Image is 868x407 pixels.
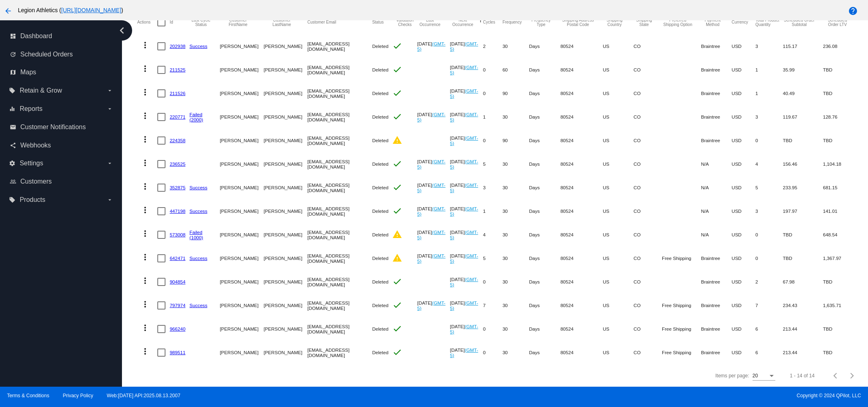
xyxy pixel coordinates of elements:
[10,139,113,152] a: share Webhooks
[503,223,529,247] mat-cell: 30
[732,317,756,341] mat-cell: USD
[483,105,503,129] mat-cell: 1
[450,300,478,311] a: (GMT-5)
[503,58,529,82] mat-cell: 60
[783,317,823,341] mat-cell: 213.44
[483,270,503,294] mat-cell: 0
[823,129,859,152] mat-cell: TBD
[503,35,529,58] mat-cell: 30
[450,112,478,122] a: (GMT-5)
[529,270,560,294] mat-cell: Days
[633,35,662,58] mat-cell: CO
[263,35,307,58] mat-cell: [PERSON_NAME]
[307,176,372,199] mat-cell: [EMAIL_ADDRESS][DOMAIN_NAME]
[10,51,16,58] i: update
[10,30,113,43] a: dashboard Dashboard
[450,176,483,199] mat-cell: [DATE]
[755,199,783,223] mat-cell: 3
[10,175,113,188] a: people_outline Customers
[529,247,560,270] mat-cell: Days
[603,58,634,82] mat-cell: US
[307,199,372,223] mat-cell: [EMAIL_ADDRESS][DOMAIN_NAME]
[189,18,213,27] button: Change sorting for LastProcessingCycleId
[755,129,783,152] mat-cell: 0
[603,105,634,129] mat-cell: US
[732,82,756,105] mat-cell: USD
[483,223,503,247] mat-cell: 4
[633,58,662,82] mat-cell: CO
[220,82,264,105] mat-cell: [PERSON_NAME]
[701,152,731,176] mat-cell: N/A
[603,129,634,152] mat-cell: US
[10,178,16,185] i: people_outline
[307,20,336,25] button: Change sorting for CustomerEmail
[450,247,483,270] mat-cell: [DATE]
[170,185,185,190] a: 352875
[483,20,495,25] button: Change sorting for Cycles
[450,294,483,317] mat-cell: [DATE]
[823,58,859,82] mat-cell: TBD
[450,229,478,240] a: (GMT-5)
[450,135,478,146] a: (GMT-5)
[189,43,207,49] a: Success
[483,35,503,58] mat-cell: 2
[732,105,756,129] mat-cell: USD
[529,317,560,341] mat-cell: Days
[823,247,859,270] mat-cell: 1,367.97
[450,18,476,27] button: Change sorting for NextOccurrenceUtc
[140,111,150,121] mat-icon: more_vert
[732,223,756,247] mat-cell: USD
[783,58,823,82] mat-cell: 35.99
[170,91,185,96] a: 211526
[560,152,603,176] mat-cell: 80524
[140,205,150,215] mat-icon: more_vert
[189,255,207,261] a: Success
[307,129,372,152] mat-cell: [EMAIL_ADDRESS][DOMAIN_NAME]
[503,247,529,270] mat-cell: 30
[633,294,662,317] mat-cell: CO
[140,252,150,262] mat-icon: more_vert
[529,223,560,247] mat-cell: Days
[263,176,307,199] mat-cell: [PERSON_NAME]
[732,58,756,82] mat-cell: USD
[170,20,173,25] button: Change sorting for Id
[263,129,307,152] mat-cell: [PERSON_NAME]
[450,58,483,82] mat-cell: [DATE]
[10,124,16,130] i: email
[220,247,264,270] mat-cell: [PERSON_NAME]
[823,223,859,247] mat-cell: 648.54
[783,18,816,27] button: Change sorting for Subtotal
[755,105,783,129] mat-cell: 3
[823,199,859,223] mat-cell: 141.01
[483,82,503,105] mat-cell: 0
[783,199,823,223] mat-cell: 197.97
[417,35,450,58] mat-cell: [DATE]
[307,82,372,105] mat-cell: [EMAIL_ADDRESS][DOMAIN_NAME]
[783,129,823,152] mat-cell: TBD
[450,159,478,169] a: (GMT-5)
[755,270,783,294] mat-cell: 2
[10,48,113,61] a: update Scheduled Orders
[823,294,859,317] mat-cell: 1,635.71
[755,176,783,199] mat-cell: 5
[263,18,300,27] button: Change sorting for CustomerLastName
[450,277,478,287] a: (GMT-5)
[263,152,307,176] mat-cell: [PERSON_NAME]
[263,223,307,247] mat-cell: [PERSON_NAME]
[633,247,662,270] mat-cell: CO
[503,270,529,294] mat-cell: 30
[417,229,445,240] a: (GMT-5)
[560,270,603,294] mat-cell: 80524
[560,82,603,105] mat-cell: 80524
[701,58,731,82] mat-cell: Braintree
[140,182,150,191] mat-icon: more_vert
[503,176,529,199] mat-cell: 30
[417,105,450,129] mat-cell: [DATE]
[417,294,450,317] mat-cell: [DATE]
[307,35,372,58] mat-cell: [EMAIL_ADDRESS][DOMAIN_NAME]
[823,82,859,105] mat-cell: TBD
[450,253,478,264] a: (GMT-5)
[633,129,662,152] mat-cell: CO
[170,232,185,237] a: 573008
[189,112,202,117] a: Failed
